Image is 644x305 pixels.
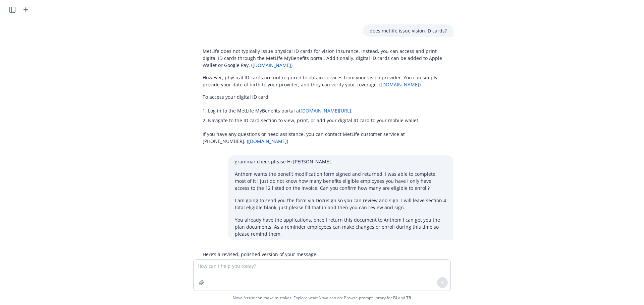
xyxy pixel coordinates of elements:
[203,93,447,100] p: To access your digital ID card:
[248,138,287,144] a: [DOMAIN_NAME]
[203,48,447,69] p: MetLife does not typically issue physical ID cards for vision insurance. Instead, you can access ...
[301,107,351,114] a: [DOMAIN_NAME][URL]
[370,27,447,34] p: does metlife issue vision ID cards?
[203,74,447,88] p: However, physical ID cards are not required to obtain services from your vision provider. You can...
[208,106,447,116] li: Log in to the MetLife MyBenefits portal at .
[393,295,397,301] a: BI
[203,131,447,145] p: If you have any questions or need assistance, you can contact MetLife customer service at [PHONE_...
[406,295,411,301] a: TR
[203,251,447,258] p: Here’s a revised, polished version of your message:
[381,81,419,88] a: [DOMAIN_NAME]
[235,197,447,211] p: I am going to send you the form via Docusign so you can review and sign. I will leave section 4 t...
[253,62,291,68] a: [DOMAIN_NAME]
[233,291,411,305] span: Nova Assist can make mistakes. Explore what Nova can do: Browse prompt library for and
[235,216,447,237] p: You already have the applications, once I return this document to Anthem I can get you the plan d...
[235,170,447,192] p: Anthem wants the benefit modification form signed and returned. I was able to complete most of it...
[208,116,447,125] li: Navigate to the ID card section to view, print, or add your digital ID card to your mobile wallet.
[235,158,447,165] p: grammar check please Hi [PERSON_NAME],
